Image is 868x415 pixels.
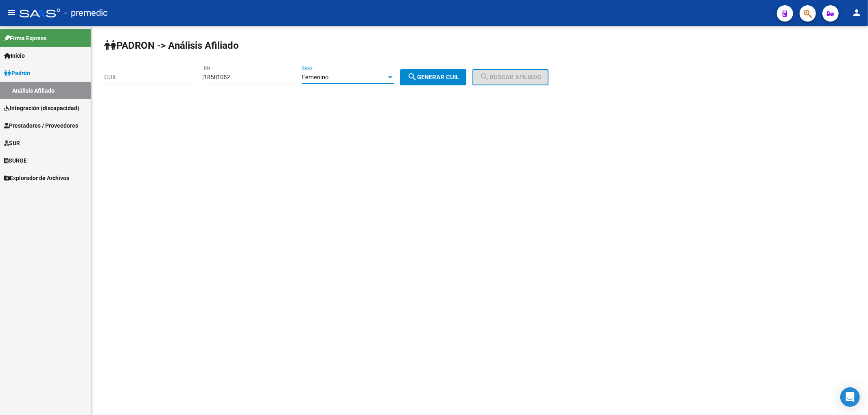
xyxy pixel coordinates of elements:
mat-icon: menu [7,8,16,17]
span: Prestadores / Proveedores [4,121,78,130]
span: Femenino [302,74,329,81]
mat-icon: person [852,8,861,17]
span: Inicio [4,51,25,60]
span: Explorador de Archivos [4,174,69,183]
span: Integración (discapacidad) [4,104,79,113]
span: Generar CUIL [407,74,459,81]
span: Buscar afiliado [480,74,541,81]
span: Firma Express [4,34,46,43]
button: Buscar afiliado [472,69,549,85]
div: | [202,74,472,81]
mat-icon: search [480,72,490,82]
span: - premedic [64,4,108,22]
span: SUR [4,139,20,148]
div: Open Intercom Messenger [840,387,860,407]
mat-icon: search [407,72,417,82]
strong: PADRON -> Análisis Afiliado [104,40,239,51]
span: SURGE [4,156,27,165]
span: Padrón [4,69,30,78]
button: Generar CUIL [400,69,466,85]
